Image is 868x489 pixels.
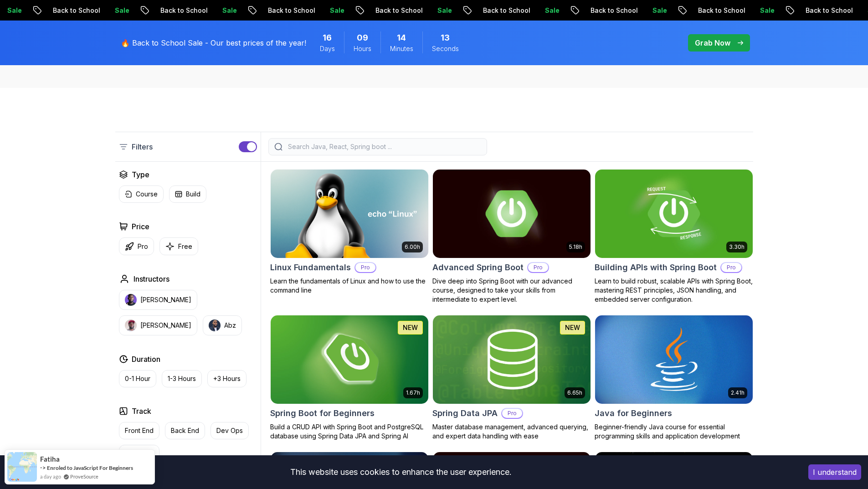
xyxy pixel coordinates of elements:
[721,263,741,272] p: Pro
[132,354,160,365] h2: Duration
[125,449,154,458] p: Full Stack
[119,370,156,387] button: 0-1 Hour
[132,406,151,417] h2: Track
[7,452,37,482] img: provesource social proof notification image
[44,6,106,15] p: Back to School
[432,422,591,441] p: Master database management, advanced querying, and expert data handling with ease
[140,321,191,330] p: [PERSON_NAME]
[159,237,198,255] button: Free
[211,422,249,439] button: Dev Ops
[125,426,154,435] p: Front End
[644,6,673,15] p: Sale
[70,473,98,480] a: ProveSource
[320,44,335,53] span: Days
[40,464,46,471] span: ->
[138,242,148,251] p: Pro
[270,422,429,441] p: Build a CRUD API with Spring Boot and PostgreSQL database using Spring Data JPA and Spring AI
[432,44,459,53] span: Seconds
[121,37,306,48] p: 🔥 Back to School Sale - Our best prices of the year!
[397,31,406,44] span: 14 Minutes
[595,422,753,441] p: Beginner-friendly Java course for essential programming skills and application development
[125,319,137,331] img: instructor img
[270,261,351,274] h2: Linux Fundamentals
[132,141,153,152] p: Filters
[119,315,197,335] button: instructor img[PERSON_NAME]
[271,315,428,404] img: Spring Boot for Beginners card
[432,315,591,441] a: Spring Data JPA card6.65hNEWSpring Data JPAProMaster database management, advanced querying, and ...
[186,190,200,199] p: Build
[271,170,428,258] img: Linux Fundamentals card
[125,374,150,383] p: 0-1 Hour
[405,243,420,251] p: 6.00h
[213,374,241,383] p: +3 Hours
[536,6,565,15] p: Sale
[808,464,861,480] button: Accept cookies
[432,407,498,420] h2: Spring Data JPA
[323,31,332,44] span: 16 Days
[207,370,247,387] button: +3 Hours
[270,277,429,295] p: Learn the fundamentals of Linux and how to use the command line
[729,243,745,251] p: 3.30h
[569,243,582,251] p: 5.18h
[203,315,242,335] button: instructor imgAbz
[433,170,591,258] img: Advanced Spring Boot card
[209,319,221,331] img: instructor img
[119,185,164,203] button: Course
[441,31,450,44] span: 13 Seconds
[567,389,582,396] p: 6.65h
[695,37,730,48] p: Grab Now
[270,315,429,441] a: Spring Boot for Beginners card1.67hNEWSpring Boot for BeginnersBuild a CRUD API with Spring Boot ...
[595,407,672,420] h2: Java for Beginners
[367,6,429,15] p: Back to School
[152,6,214,15] p: Back to School
[502,409,522,418] p: Pro
[106,6,135,15] p: Sale
[355,263,375,272] p: Pro
[216,426,243,435] p: Dev Ops
[582,6,644,15] p: Back to School
[595,277,753,304] p: Learn to build robust, scalable APIs with Spring Boot, mastering REST principles, JSON handling, ...
[119,422,159,439] button: Front End
[165,422,205,439] button: Back End
[357,31,368,44] span: 9 Hours
[432,277,591,304] p: Dive deep into Spring Boot with our advanced course, designed to take your skills from intermedia...
[7,462,795,482] div: This website uses cookies to enhance the user experience.
[797,6,859,15] p: Back to School
[119,445,159,462] button: Full Stack
[270,407,375,420] h2: Spring Boot for Beginners
[178,242,192,251] p: Free
[40,455,60,463] span: Fatiha
[595,169,753,304] a: Building APIs with Spring Boot card3.30hBuilding APIs with Spring BootProLearn to build robust, s...
[474,6,536,15] p: Back to School
[403,323,418,332] p: NEW
[134,273,169,284] h2: Instructors
[432,169,591,304] a: Advanced Spring Boot card5.18hAdvanced Spring BootProDive deep into Spring Boot with our advanced...
[132,221,149,232] h2: Price
[224,321,236,330] p: Abz
[214,6,243,15] p: Sale
[433,315,591,404] img: Spring Data JPA card
[162,370,202,387] button: 1-3 Hours
[119,290,197,310] button: instructor img[PERSON_NAME]
[286,142,481,151] input: Search Java, React, Spring boot ...
[40,473,61,480] span: a day ago
[751,6,781,15] p: Sale
[429,6,458,15] p: Sale
[354,44,371,53] span: Hours
[432,261,524,274] h2: Advanced Spring Boot
[140,295,191,304] p: [PERSON_NAME]
[390,44,413,53] span: Minutes
[689,6,751,15] p: Back to School
[565,323,580,332] p: NEW
[528,263,548,272] p: Pro
[406,389,420,396] p: 1.67h
[270,169,429,295] a: Linux Fundamentals card6.00hLinux FundamentalsProLearn the fundamentals of Linux and how to use t...
[595,315,753,404] img: Java for Beginners card
[595,170,753,258] img: Building APIs with Spring Boot card
[259,6,321,15] p: Back to School
[595,261,717,274] h2: Building APIs with Spring Boot
[168,374,196,383] p: 1-3 Hours
[321,6,350,15] p: Sale
[731,389,745,396] p: 2.41h
[136,190,158,199] p: Course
